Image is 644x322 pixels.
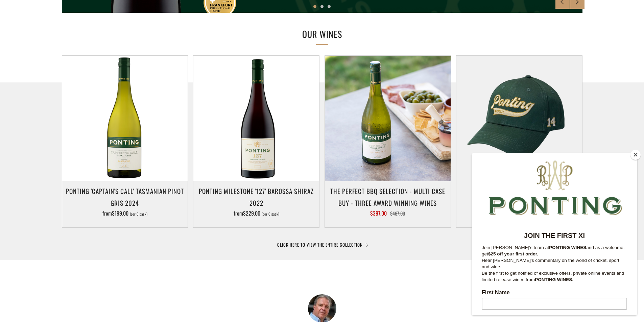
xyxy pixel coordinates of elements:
[630,150,641,160] button: Close
[456,185,582,219] a: Ponting "Green" Cap from$34.99
[313,5,316,8] button: 1
[211,27,434,41] h2: OUR WINES
[10,165,156,173] label: Last Name
[193,185,319,219] a: Ponting Milestone '127' Barossa Shiraz 2022 from$229.00 (per 6 pack)
[66,185,185,208] h3: Ponting 'Captain's Call' Tasmanian Pinot Gris 2024
[102,209,147,217] span: from
[10,137,156,145] label: First Name
[197,185,316,208] h3: Ponting Milestone '127' Barossa Shiraz 2022
[325,185,451,219] a: The perfect BBQ selection - MULTI CASE BUY - Three award winning wines $397.00 $467.00
[10,242,151,271] span: We will send you a confirmation email to subscribe. I agree to sign up to the Ponting Wines newsl...
[10,193,156,201] label: Email
[277,241,367,248] a: CLICK HERE TO VIEW THE ENTIRE COLLECTION
[320,5,324,8] button: 2
[234,209,279,217] span: from
[243,209,260,217] span: $229.00
[77,92,115,97] strong: PONTING WINES
[10,104,156,117] p: Hear [PERSON_NAME]'s commentary on the world of cricket, sport and wine.
[52,79,113,86] strong: JOIN THE FIRST XI
[328,5,331,8] button: 3
[460,185,579,197] h3: Ponting "Green" Cap
[328,185,447,208] h3: The perfect BBQ selection - MULTI CASE BUY - Three award winning wines
[62,185,188,219] a: Ponting 'Captain's Call' Tasmanian Pinot Gris 2024 from$199.00 (per 6 pack)
[10,91,156,104] p: Join [PERSON_NAME]'s team at and as a welcome, get
[130,212,147,216] span: (per 6 pack)
[370,209,387,217] span: $397.00
[10,222,156,234] input: Subscribe
[63,124,102,129] strong: PONTING WINES.
[112,209,128,217] span: $199.00
[390,210,405,217] span: $467.00
[10,117,156,130] p: Be the first to get notified of exclusive offers, private online events and limited release wines...
[17,98,67,103] strong: $25 off your first order.
[262,212,279,216] span: (per 6 pack)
